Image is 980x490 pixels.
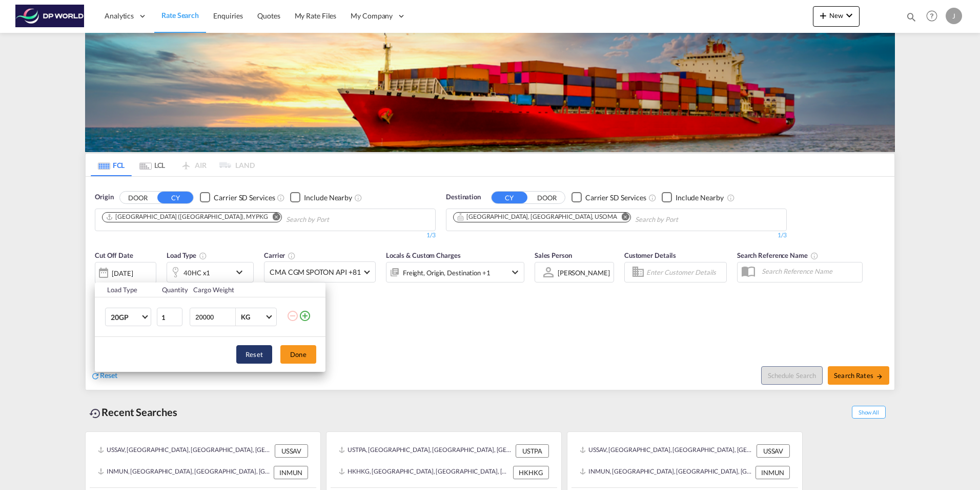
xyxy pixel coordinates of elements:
[156,282,188,297] th: Quantity
[236,345,272,364] button: Reset
[105,308,151,326] md-select: Choose: 20GP
[157,308,182,326] input: Qty
[280,345,316,364] button: Done
[194,308,235,326] input: Enter Weight
[193,285,280,294] div: Cargo Weight
[299,310,311,322] md-icon: icon-plus-circle-outline
[111,312,140,323] span: 20GP
[95,282,156,297] th: Load Type
[287,310,299,322] md-icon: icon-minus-circle-outline
[241,313,250,321] div: KG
